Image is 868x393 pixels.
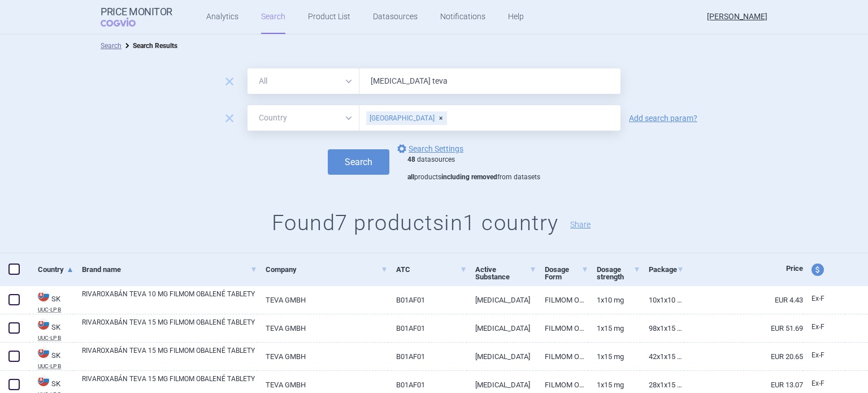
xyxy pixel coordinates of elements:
[388,343,467,370] a: B01AF01
[257,314,387,342] a: TEVA GMBH
[396,256,467,283] a: ATC
[257,286,387,314] a: TEVA GMBH
[629,114,697,122] a: Add search param?
[38,290,49,301] img: Slovakia
[649,256,684,283] a: Package
[38,318,49,330] img: Slovakia
[441,173,497,181] strong: including removed
[588,314,640,342] a: 1x15 mg
[811,295,824,303] span: Ex-factory price
[803,291,845,308] a: Ex-F
[38,335,73,341] abbr: UUC-LP B — List of medicinal products published by the Ministry of Health of the Slovak Republic ...
[597,256,640,291] a: Dosage strength
[811,351,824,359] span: Ex-factory price
[588,343,640,370] a: 1x15 mg
[38,256,73,283] a: Country
[395,142,463,156] a: Search Settings
[38,375,49,386] img: Slovakia
[467,314,536,342] a: [MEDICAL_DATA]
[82,289,257,309] a: RIVAROXABÁN TEVA 10 MG FILMOM OBALENÉ TABLETY
[475,256,536,291] a: Active Substance
[38,307,73,313] abbr: UUC-LP B — List of medicinal products published by the Ministry of Health of the Slovak Republic ...
[640,343,684,370] a: 42x1x15 mg (blis.PVC/PVDC/Al-jednotliv.dáv.)
[366,111,447,125] div: [GEOGRAPHIC_DATA]
[803,347,845,364] a: Ex-F
[388,314,467,342] a: B01AF01
[467,286,536,314] a: [MEDICAL_DATA]
[101,6,172,18] strong: Price Monitor
[536,314,588,342] a: FILMOM OBALENÁ TABLETA
[536,343,588,370] a: FILMOM OBALENÁ TABLETA
[811,323,824,331] span: Ex-factory price
[803,375,845,392] a: Ex-F
[257,343,387,370] a: TEVA GMBH
[82,317,257,338] a: RIVAROXABÁN TEVA 15 MG FILMOM OBALENÉ TABLETY
[29,346,73,369] a: SKSKUUC-LP B
[684,314,803,342] a: EUR 51.69
[640,314,684,342] a: 98x1x15 mg (blis.PVC/PVDC/Al-jednotliv.dáv.)
[101,40,121,51] li: Search
[38,347,49,358] img: Slovakia
[101,18,151,27] span: COGVIO
[328,149,389,175] button: Search
[38,364,73,369] abbr: UUC-LP B — List of medicinal products published by the Ministry of Health of the Slovak Republic ...
[82,346,257,366] a: RIVAROXABÁN TEVA 15 MG FILMOM OBALENÉ TABLETY
[133,42,177,50] strong: Search Results
[803,319,845,336] a: Ex-F
[266,256,387,283] a: Company
[811,379,824,387] span: Ex-factory price
[29,289,73,313] a: SKSKUUC-LP B
[388,286,467,314] a: B01AF01
[101,42,121,50] a: Search
[684,286,803,314] a: EUR 4.43
[101,6,172,28] a: Price MonitorCOGVIO
[588,286,640,314] a: 1x10 mg
[536,286,588,314] a: FILMOM OBALENÁ TABLETA
[640,286,684,314] a: 10x1x10 mg (blis.PVC/PVDC/Al-jednotliv.dáv.)
[684,343,803,370] a: EUR 20.65
[570,221,591,228] button: Share
[121,40,177,51] li: Search Results
[407,156,415,163] strong: 48
[82,256,257,283] a: Brand name
[467,343,536,370] a: [MEDICAL_DATA]
[786,264,803,273] span: Price
[407,156,540,182] div: datasources products from datasets
[407,173,414,181] strong: all
[29,317,73,341] a: SKSKUUC-LP B
[545,256,588,291] a: Dosage Form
